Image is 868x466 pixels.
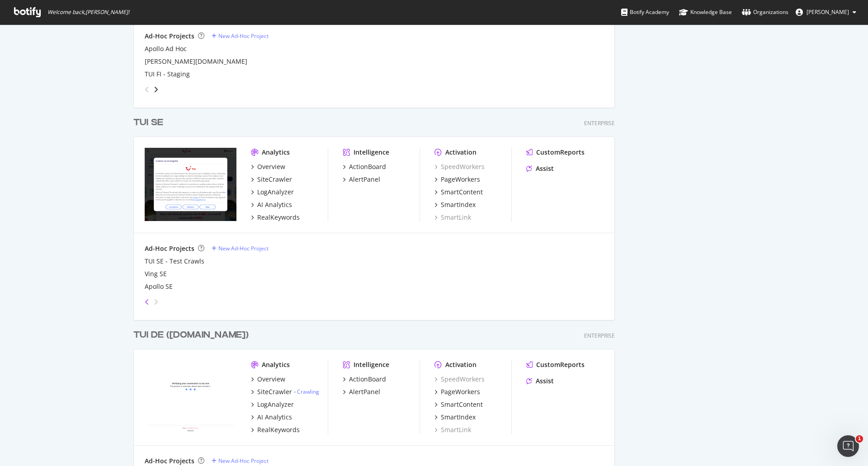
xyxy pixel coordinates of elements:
div: - [294,388,319,395]
div: Ad-Hoc Projects [145,457,194,466]
div: RealKeywords [257,213,300,222]
div: SmartIndex [441,413,476,422]
a: SmartContent [434,400,483,409]
div: Enterprise [584,332,615,339]
a: [PERSON_NAME][DOMAIN_NAME] [145,57,247,66]
a: CustomReports [526,148,585,157]
a: ActionBoard [343,375,386,384]
a: TUI DE ([DOMAIN_NAME]) [133,329,252,342]
div: CustomReports [536,360,585,369]
a: AI Analytics [251,413,292,422]
div: AI Analytics [257,413,292,422]
div: Knowledge Base [679,8,732,17]
div: RealKeywords [257,425,300,434]
a: New Ad-Hoc Project [212,457,269,465]
a: LogAnalyzer [251,400,294,409]
div: Ad-Hoc Projects [145,244,194,253]
div: New Ad-Hoc Project [218,245,269,252]
div: Assist [536,377,554,386]
div: AI Analytics [257,200,292,209]
a: AlertPanel [343,387,380,396]
div: Overview [257,162,285,171]
a: New Ad-Hoc Project [212,245,269,252]
a: AlertPanel [343,175,380,184]
a: SmartIndex [434,413,476,422]
a: SmartIndex [434,200,476,209]
a: SmartLink [434,213,471,222]
div: Apollo Ad Hoc [145,44,187,53]
div: Analytics [262,148,290,157]
div: SmartIndex [441,200,476,209]
div: LogAnalyzer [257,188,294,197]
div: Intelligence [354,148,389,157]
a: SiteCrawler [251,175,292,184]
div: Analytics [262,360,290,369]
a: SiteCrawler- Crawling [251,387,319,396]
a: SpeedWorkers [434,375,485,384]
div: TUI DE ([DOMAIN_NAME]) [133,329,249,342]
div: Activation [445,360,476,369]
div: AlertPanel [349,387,380,396]
span: Marcel Köhler [807,8,849,16]
a: Crawling [297,388,319,395]
div: PageWorkers [441,387,480,396]
iframe: Intercom live chat [837,435,859,457]
div: Intelligence [354,360,389,369]
a: SmartLink [434,425,471,434]
div: New Ad-Hoc Project [218,32,269,40]
a: TUI FI - Staging [145,70,190,79]
div: angle-left [141,295,153,309]
img: tui.com [145,360,236,433]
div: CustomReports [536,148,585,157]
div: angle-right [153,297,159,306]
div: angle-left [141,82,153,97]
a: LogAnalyzer [251,188,294,197]
span: Welcome back, [PERSON_NAME] ! [47,9,129,16]
div: Assist [536,164,554,173]
div: ActionBoard [349,375,386,384]
div: Botify Academy [621,8,669,17]
button: [PERSON_NAME] [788,5,863,19]
a: Overview [251,375,285,384]
a: Ving SE [145,269,167,278]
div: New Ad-Hoc Project [218,457,269,465]
a: ActionBoard [343,162,386,171]
img: tui.se [145,148,236,221]
div: LogAnalyzer [257,400,294,409]
a: Overview [251,162,285,171]
a: TUI SE [133,116,167,129]
a: Apollo SE [145,282,173,291]
a: New Ad-Hoc Project [212,32,269,40]
div: SmartContent [441,188,483,197]
a: SmartContent [434,188,483,197]
a: RealKeywords [251,213,300,222]
span: 1 [856,435,863,442]
div: AlertPanel [349,175,380,184]
div: SiteCrawler [257,387,292,396]
a: PageWorkers [434,387,480,396]
a: Assist [526,164,554,173]
div: Organizations [742,8,788,17]
div: angle-right [153,85,159,94]
a: TUI SE - Test Crawls [145,257,204,266]
div: Ad-Hoc Projects [145,32,194,41]
div: Activation [445,148,476,157]
div: SiteCrawler [257,175,292,184]
div: Enterprise [584,119,615,127]
a: CustomReports [526,360,585,369]
a: SpeedWorkers [434,162,485,171]
div: Overview [257,375,285,384]
div: PageWorkers [441,175,480,184]
a: PageWorkers [434,175,480,184]
a: AI Analytics [251,200,292,209]
div: SmartContent [441,400,483,409]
